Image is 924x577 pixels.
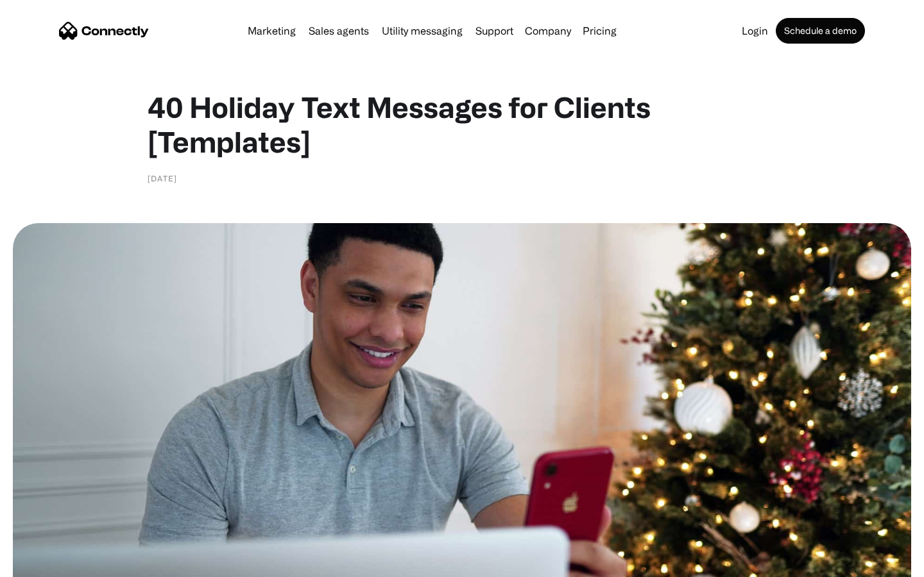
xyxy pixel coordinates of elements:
a: Login [737,26,773,36]
h1: 40 Holiday Text Messages for Clients [Templates] [148,90,776,159]
ul: Language list [26,555,77,573]
a: Support [470,26,518,36]
div: Company [525,22,571,40]
aside: Language selected: English [13,555,77,573]
a: Schedule a demo [776,18,865,44]
a: Utility messaging [377,26,468,36]
div: [DATE] [148,172,177,185]
a: Sales agents [304,26,374,36]
a: Marketing [243,26,301,36]
a: Pricing [577,26,622,36]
